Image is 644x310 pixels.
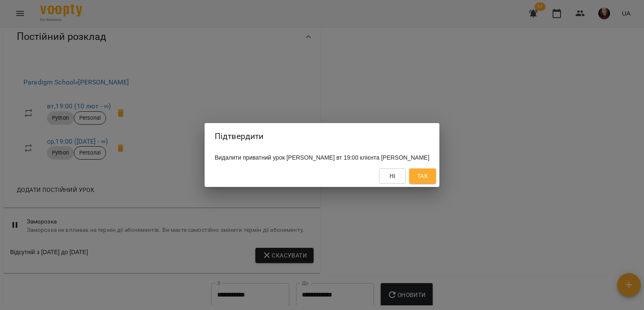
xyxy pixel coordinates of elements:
button: Ні [379,168,406,184]
h2: Підтвердити [215,130,429,143]
span: Ні [390,171,396,181]
button: Так [409,168,436,184]
div: Видалити приватний урок [PERSON_NAME] вт 19:00 клієнта [PERSON_NAME] [205,150,439,165]
span: Так [417,171,428,181]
